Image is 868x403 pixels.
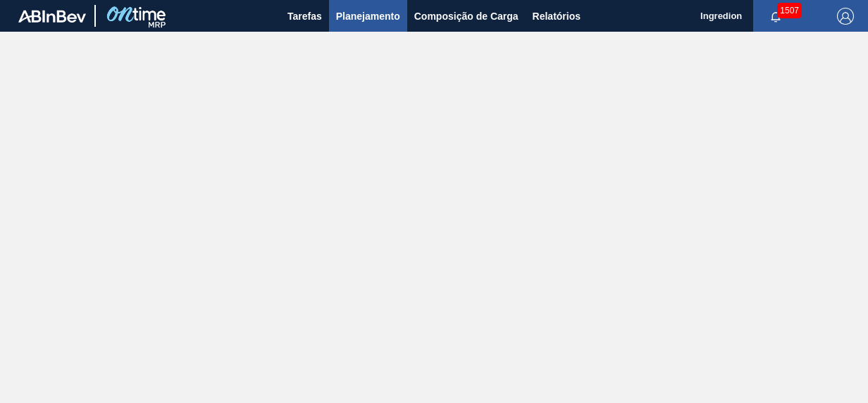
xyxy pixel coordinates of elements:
span: Relatórios [533,8,581,25]
img: Logout [837,8,854,25]
span: Planejamento [336,8,400,25]
span: Tarefas [287,8,322,25]
img: TNhmsLtSVTkK8tSr43FrP2fwEKptu5GPRR3wAAAABJRU5ErkJggg== [18,10,86,23]
span: Composição de Carga [414,8,519,25]
button: Notificações [753,6,798,26]
span: 1507 [777,3,802,18]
